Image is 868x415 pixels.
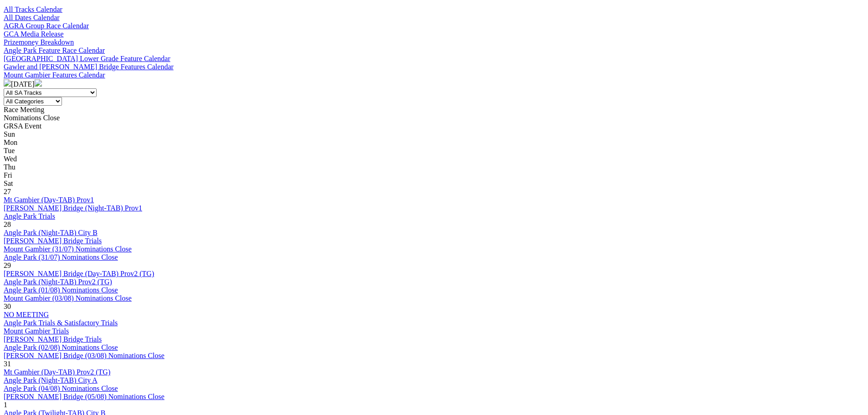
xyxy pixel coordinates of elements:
[4,179,864,188] div: Sat
[4,79,11,87] img: chevron-left-pager-white.svg
[4,38,74,46] a: Prizemoney Breakdown
[4,46,105,54] a: Angle Park Feature Race Calendar
[4,343,118,351] a: Angle Park (02/08) Nominations Close
[4,261,11,269] span: 29
[4,106,864,114] div: Race Meeting
[4,311,49,318] a: NO MEETING
[4,270,154,277] a: [PERSON_NAME] Bridge (Day-TAB) Prov2 (TG)
[4,393,164,400] a: [PERSON_NAME] Bridge (05/08) Nominations Close
[4,229,98,236] a: Angle Park (Night-TAB) City B
[4,376,98,384] a: Angle Park (Night-TAB) City A
[4,212,55,220] a: Angle Park Trials
[4,196,94,204] a: Mt Gambier (Day-TAB) Prov1
[4,204,142,212] a: [PERSON_NAME] Bridge (Night-TAB) Prov1
[4,319,118,327] a: Angle Park Trials & Satisfactory Trials
[4,55,170,62] a: [GEOGRAPHIC_DATA] Lower Grade Feature Calendar
[4,138,864,147] div: Mon
[4,368,110,376] a: Mt Gambier (Day-TAB) Prov2 (TG)
[4,14,60,21] a: All Dates Calendar
[4,79,864,88] div: [DATE]
[4,147,864,155] div: Tue
[4,30,64,38] a: GCA Media Release
[4,360,11,368] span: 31
[4,302,11,310] span: 30
[4,278,112,286] a: Angle Park (Night-TAB) Prov2 (TG)
[4,220,11,228] span: 28
[4,237,102,245] a: [PERSON_NAME] Bridge Trials
[4,122,864,130] div: GRSA Event
[4,401,7,409] span: 1
[4,71,105,79] a: Mount Gambier Features Calendar
[4,5,62,13] a: All Tracks Calendar
[4,188,11,195] span: 27
[4,163,864,171] div: Thu
[4,22,89,30] a: AGRA Group Race Calendar
[35,79,42,87] img: chevron-right-pager-white.svg
[4,130,864,138] div: Sun
[4,294,132,302] a: Mount Gambier (03/08) Nominations Close
[4,155,864,163] div: Wed
[4,253,118,261] a: Angle Park (31/07) Nominations Close
[4,327,69,335] a: Mount Gambier Trials
[4,245,132,253] a: Mount Gambier (31/07) Nominations Close
[4,335,102,343] a: [PERSON_NAME] Bridge Trials
[4,171,864,179] div: Fri
[4,286,118,294] a: Angle Park (01/08) Nominations Close
[4,114,864,122] div: Nominations Close
[4,384,118,392] a: Angle Park (04/08) Nominations Close
[4,352,164,359] a: [PERSON_NAME] Bridge (03/08) Nominations Close
[4,63,174,71] a: Gawler and [PERSON_NAME] Bridge Features Calendar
